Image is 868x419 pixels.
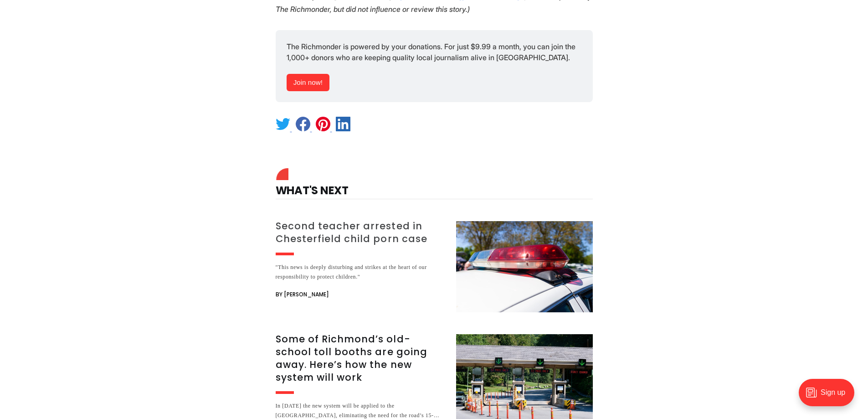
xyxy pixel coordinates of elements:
[276,289,329,300] span: By [PERSON_NAME]
[276,171,593,199] h4: What's Next
[287,42,577,62] span: The Richmonder is powered by your donations. For just $9.99 a month, you can join the 1,000+ dono...
[287,74,330,91] a: Join now!
[276,220,445,245] h3: Second teacher arrested in Chesterfield child porn case
[276,221,593,312] a: Second teacher arrested in Chesterfield child porn case "This news is deeply disturbing and strik...
[276,263,445,282] div: "This news is deeply disturbing and strikes at the heart of our responsibility to protect children."
[791,374,868,419] iframe: portal-trigger
[456,221,593,312] img: Second teacher arrested in Chesterfield child porn case
[276,333,445,384] h3: Some of Richmond’s old-school toll booths are going away. Here’s how the new system will work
